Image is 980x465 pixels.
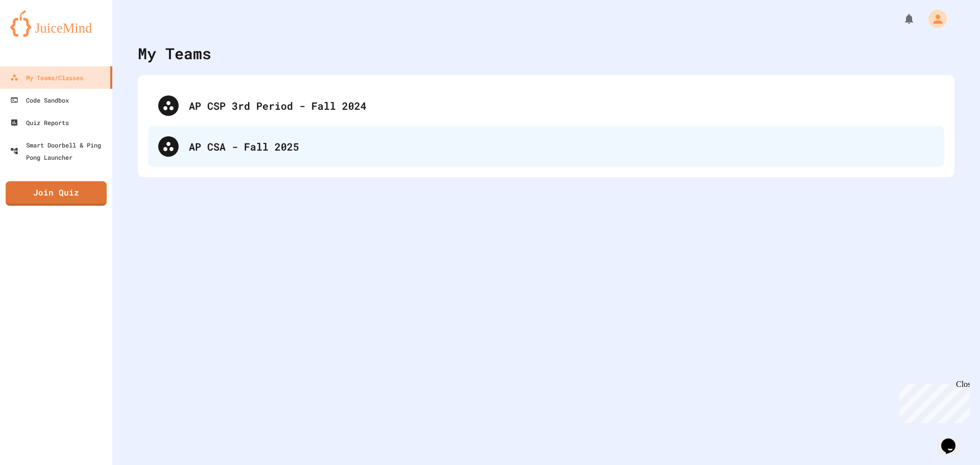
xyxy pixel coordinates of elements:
div: AP CSP 3rd Period - Fall 2024 [189,98,934,113]
div: AP CSA - Fall 2025 [189,139,934,154]
div: Code Sandbox [10,94,69,106]
iframe: chat widget [895,380,970,423]
div: AP CSA - Fall 2025 [148,126,944,167]
div: Quiz Reports [10,116,69,129]
div: AP CSP 3rd Period - Fall 2024 [148,85,944,126]
img: logo-orange.svg [10,10,102,37]
div: My Teams/Classes [10,71,83,84]
div: Smart Doorbell & Ping Pong Launcher [10,139,108,163]
div: My Account [918,7,949,31]
iframe: chat widget [937,424,970,455]
a: Join Quiz [6,181,107,206]
div: My Notifications [884,10,918,28]
div: My Teams [138,42,211,65]
div: Chat with us now!Close [4,4,70,65]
